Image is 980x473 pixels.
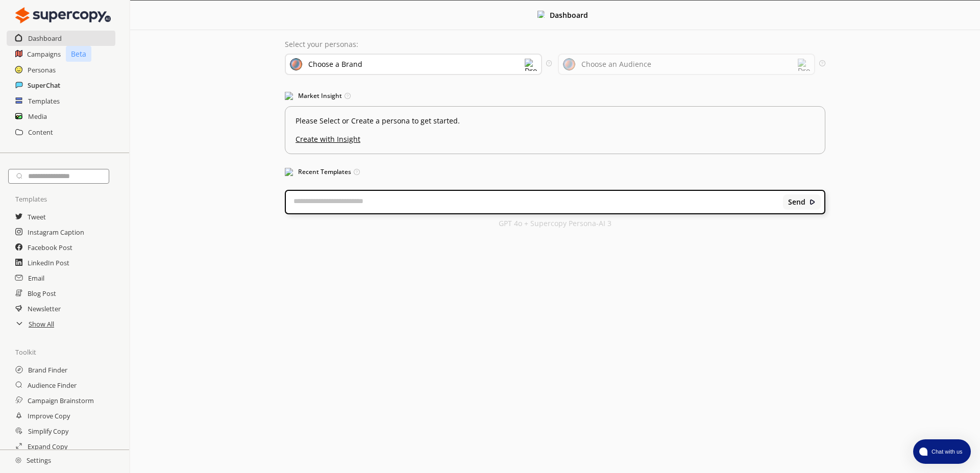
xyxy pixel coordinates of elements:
img: Tooltip Icon [345,93,351,99]
span: Chat with us [927,447,965,456]
a: Simplify Copy [28,424,68,439]
a: Media [28,109,47,124]
b: Dashboard [550,10,588,20]
a: Show All [29,316,54,332]
div: Choose a Brand [308,60,362,68]
a: Tweet [28,209,46,225]
a: Facebook Post [28,240,72,255]
img: Tooltip Icon [546,60,552,66]
a: Newsletter [28,301,61,316]
img: Close [537,11,545,18]
img: Brand Icon [290,58,302,70]
a: Expand Copy [28,439,67,454]
a: Audience Finder [28,378,77,393]
a: SuperChat [28,78,60,93]
a: Content [28,125,53,140]
p: Select your personas: [285,40,825,48]
a: Dashboard [28,31,62,46]
a: Instagram Caption [28,225,84,240]
h3: Market Insight [285,88,825,104]
h3: Recent Templates [285,164,825,180]
img: Close [15,5,111,26]
img: Close [15,457,21,463]
img: Tooltip Icon [819,60,825,66]
a: Brand Finder [28,362,67,378]
a: LinkedIn Post [28,255,69,270]
a: Campaign Brainstorm [28,393,94,408]
a: Blog Post [28,286,56,301]
p: GPT 4o + Supercopy Persona-AI 3 [499,219,611,228]
img: Tooltip Icon [354,169,360,175]
img: Close [809,198,816,206]
button: atlas-launcher [913,439,971,464]
img: Popular Templates [285,168,293,176]
div: Choose an Audience [581,60,651,68]
a: Email [28,270,44,286]
u: Create with Insight [296,130,815,143]
p: Beta [66,46,91,62]
a: Campaigns [27,46,61,62]
img: Dropdown Icon [798,59,810,71]
img: Audience Icon [563,58,575,70]
a: Templates [28,93,60,109]
img: Market Insight [285,92,293,100]
a: Improve Copy [28,408,70,424]
b: Send [788,198,805,206]
img: Dropdown Icon [525,59,537,71]
a: Personas [28,62,56,78]
p: Please Select or Create a persona to get started. [296,117,815,125]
